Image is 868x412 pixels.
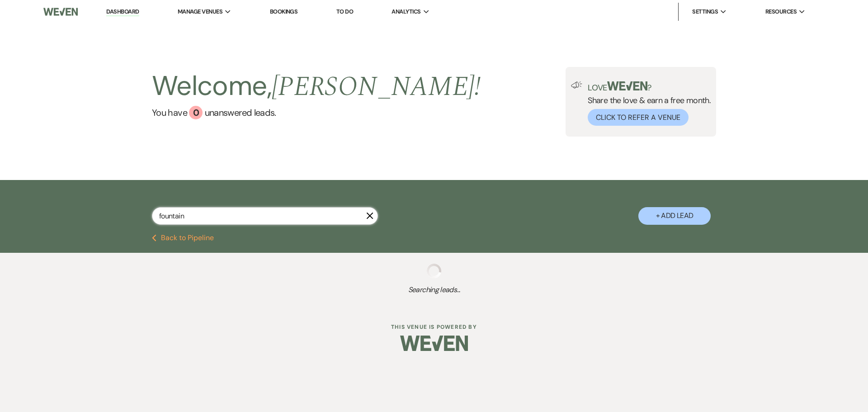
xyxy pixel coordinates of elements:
p: Love ? [588,81,711,92]
a: Dashboard [106,8,139,16]
span: Analytics [392,7,420,16]
a: Bookings [270,8,298,15]
div: 0 [189,106,203,119]
button: + Add Lead [638,207,711,225]
a: You have 0 unanswered leads. [152,106,481,119]
img: loading spinner [427,264,441,278]
span: [PERSON_NAME] ! [272,66,481,108]
span: Resources [765,7,797,16]
img: Weven Logo [400,327,468,359]
div: Share the love & earn a free month. [582,81,711,126]
img: weven-logo-green.svg [607,81,647,90]
img: loud-speaker-illustration.svg [571,81,582,89]
button: Back to Pipeline [152,234,214,242]
input: Search by name, event date, email address or phone number [152,207,378,225]
span: Settings [692,7,718,16]
span: Manage Venues [178,7,222,16]
img: Weven Logo [43,2,78,21]
h2: Welcome, [152,67,481,106]
span: Searching leads... [43,284,825,295]
button: Click to Refer a Venue [588,109,689,126]
a: To Do [336,8,353,15]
